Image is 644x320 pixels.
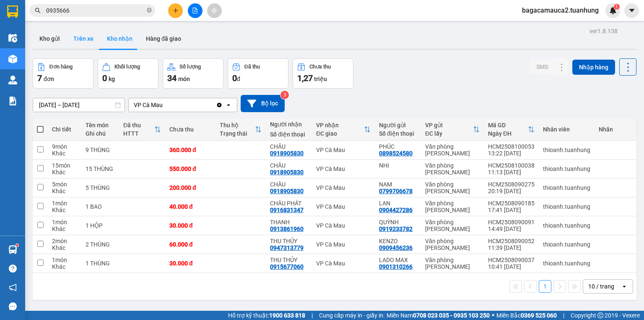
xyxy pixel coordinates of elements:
[379,143,417,150] div: PHÚC
[8,55,17,63] img: warehouse-icon
[488,122,528,129] div: Mã GD
[425,122,473,129] div: VP gửi
[624,3,639,18] button: caret-down
[48,20,55,27] span: environment
[86,147,115,153] div: 9 THÙNG
[216,102,223,108] svg: Clear value
[314,76,327,82] span: triệu
[86,260,115,267] div: 1 THÙNG
[488,257,535,263] div: HCM2508090037
[270,263,304,270] div: 0915677060
[379,238,417,244] div: KENZO
[269,312,305,319] strong: 1900 633 818
[492,314,494,317] span: ⚪️
[488,219,535,226] div: HCM2508090091
[49,64,73,70] div: Đơn hàng
[270,226,304,232] div: 0913861960
[614,4,620,10] sup: 1
[588,282,614,291] div: 10 / trang
[35,8,41,13] span: search
[33,29,67,49] button: Kho gửi
[270,257,308,263] div: THU THỦY
[425,257,480,270] div: Văn phòng [PERSON_NAME]
[52,219,77,226] div: 1 món
[169,165,211,172] div: 550.000 đ
[8,76,17,84] img: warehouse-icon
[102,73,107,83] span: 0
[316,260,371,267] div: VP Cà Mau
[244,64,260,70] div: Đã thu
[228,311,305,320] span: Hỗ trợ kỹ thuật:
[379,226,413,232] div: 0919233782
[379,200,417,207] div: LAN
[488,143,535,150] div: HCM2508100053
[33,98,125,112] input: Select a date range.
[280,91,289,99] sup: 3
[425,162,480,176] div: Văn phòng [PERSON_NAME]
[379,263,413,270] div: 0901310266
[530,59,555,74] button: SMS
[178,76,190,82] span: món
[164,101,164,109] input: Selected VP Cà Mau.
[563,311,564,320] span: |
[484,118,539,141] th: Toggle SortBy
[228,58,288,89] button: Đã thu0đ
[293,58,353,89] button: Chưa thu1,27 triệu
[312,118,375,141] th: Toggle SortBy
[8,34,17,42] img: warehouse-icon
[597,312,603,318] span: copyright
[589,26,618,36] div: ver 1.8.138
[543,241,590,248] div: thioanh.tuanhung
[379,219,417,226] div: QUỲNH
[496,311,557,320] span: Miền Bắc
[521,312,557,319] strong: 0369 525 060
[100,29,139,49] button: Kho nhận
[572,60,615,75] button: Nhập hàng
[270,131,308,138] div: Số điện thoại
[188,3,203,18] button: file-add
[609,7,617,14] img: icon-new-feature
[52,169,77,176] div: Khác
[319,311,384,320] span: Cung cấp máy in - giấy in:
[119,118,165,141] th: Toggle SortBy
[169,260,211,267] div: 30.000 đ
[37,73,42,83] span: 7
[270,207,304,213] div: 0916831347
[488,181,535,188] div: HCM2508090275
[425,200,480,213] div: Văn phòng [PERSON_NAME]
[543,203,590,210] div: thioanh.tuanhung
[52,200,77,207] div: 1 món
[270,181,308,188] div: CHÂU
[316,130,364,137] div: ĐC giao
[169,203,211,210] div: 40.000 đ
[316,184,371,191] div: VP Cà Mau
[52,226,77,232] div: Khác
[270,238,308,244] div: THU THỦY
[621,283,628,290] svg: open
[86,165,115,172] div: 15 THÙNG
[615,4,618,10] span: 1
[52,238,77,244] div: 2 món
[216,118,266,141] th: Toggle SortBy
[425,181,480,194] div: Văn phòng [PERSON_NAME]
[220,122,255,129] div: Thu hộ
[316,165,371,172] div: VP Cà Mau
[168,3,183,18] button: plus
[192,8,198,13] span: file-add
[167,73,177,83] span: 34
[379,257,417,263] div: LADO MAX
[86,130,115,137] div: Ghi chú
[147,8,152,13] span: close-circle
[109,76,115,82] span: kg
[207,3,222,18] button: aim
[421,118,484,141] th: Toggle SortBy
[52,257,77,263] div: 1 món
[270,121,308,128] div: Người nhận
[379,181,417,188] div: NAM
[543,126,590,133] div: Nhân viên
[134,101,163,109] div: VP Cà Mau
[270,143,308,150] div: CHÂU
[123,130,154,137] div: HTTT
[270,150,304,157] div: 0918905830
[86,241,115,248] div: 2 THÙNG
